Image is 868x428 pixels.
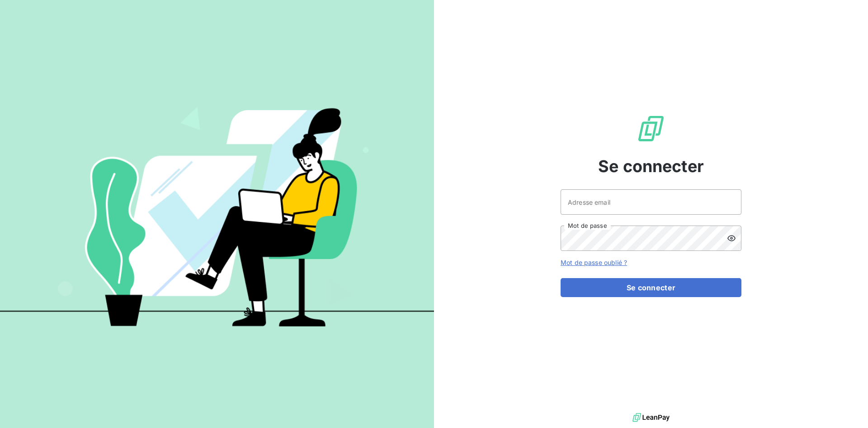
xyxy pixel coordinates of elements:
[561,278,741,297] button: Se connecter
[637,114,665,143] img: Logo LeanPay
[632,411,670,424] img: logo
[561,189,741,215] input: placeholder
[561,259,627,266] a: Mot de passe oublié ?
[598,154,704,178] span: Se connecter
